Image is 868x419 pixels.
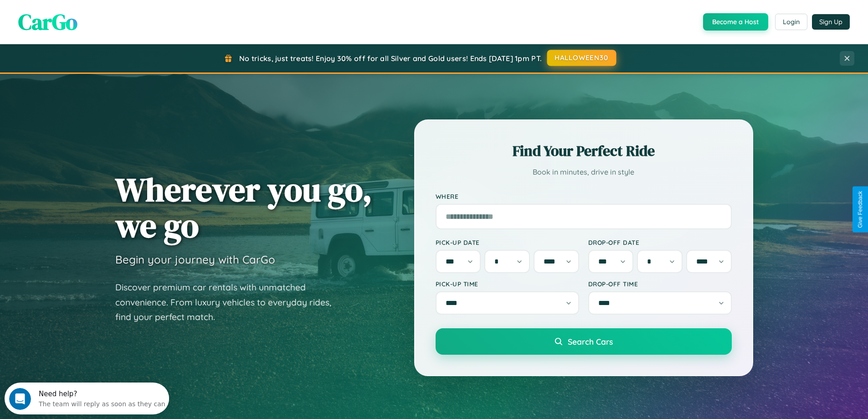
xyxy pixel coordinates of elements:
[436,141,732,161] h2: Find Your Perfect Ride
[34,15,161,25] div: The team will reply as soon as they can
[115,280,343,325] p: Discover premium car rentals with unmatched convenience. From luxury vehicles to everyday rides, ...
[436,166,732,179] p: Book in minutes, drive in style
[436,280,579,288] label: Pick-up Time
[703,13,768,31] button: Become a Host
[18,7,77,37] span: CarGo
[436,238,579,246] label: Pick-up Date
[547,50,616,66] button: HALLOWEEN30
[4,4,169,29] div: Open Intercom Messenger
[436,328,732,355] button: Search Cars
[588,238,732,246] label: Drop-off Date
[568,336,613,347] span: Search Cars
[588,280,732,288] label: Drop-off Time
[239,54,542,63] span: No tricks, just treats! Enjoy 30% off for all Silver and Gold users! Ends [DATE] 1pm PT.
[812,14,850,30] button: Sign Up
[34,8,161,15] div: Need help?
[436,192,732,200] label: Where
[775,14,807,30] button: Login
[5,383,169,414] iframe: Intercom live chat discovery launcher
[115,171,372,243] h1: Wherever you go, we go
[9,388,31,410] iframe: Intercom live chat
[857,191,863,228] div: Give Feedback
[115,253,275,266] h3: Begin your journey with CarGo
